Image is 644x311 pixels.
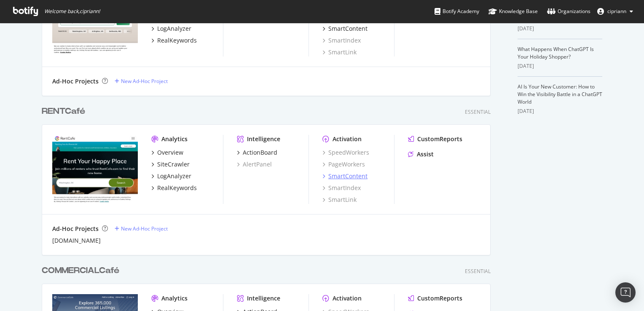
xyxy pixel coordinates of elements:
div: Open Intercom Messenger [615,282,636,303]
div: CustomReports [417,294,462,303]
div: SiteCrawler [157,160,190,169]
a: AI Is Your New Customer: How to Win the Visibility Battle in a ChatGPT World [518,83,602,105]
div: Knowledge Base [488,7,538,16]
div: Essential [465,268,491,275]
div: Intelligence [247,135,280,143]
a: Assist [408,150,434,158]
span: Welcome back, cipriann ! [44,8,100,15]
div: LogAnalyzer [157,172,191,180]
div: RealKeywords [157,36,197,45]
div: Analytics [161,135,188,143]
a: RealKeywords [151,184,197,192]
a: New Ad-Hoc Project [115,78,168,85]
div: Ad-Hoc Projects [52,77,99,86]
div: [DATE] [518,107,602,115]
div: Assist [417,150,434,158]
div: Activation [333,294,362,303]
a: ActionBoard [237,148,277,157]
div: SmartContent [328,172,368,180]
button: cipriann [590,5,640,18]
a: SmartIndex [322,184,361,192]
div: Intelligence [247,294,280,303]
div: Activation [333,135,362,143]
a: What Happens When ChatGPT Is Your Holiday Shopper? [518,46,594,60]
a: Overview [151,148,183,157]
div: RealKeywords [157,184,197,192]
div: COMMERCIALCafé [42,265,119,277]
a: New Ad-Hoc Project [115,225,168,232]
a: COMMERCIALCafé [42,265,123,277]
a: RENTCafé [42,105,89,118]
div: Botify Academy [435,7,479,16]
div: Organizations [547,7,590,16]
div: Analytics [161,294,188,303]
a: SmartContent [322,172,368,180]
a: RealKeywords [151,36,197,45]
a: AlertPanel [237,160,272,169]
a: SiteCrawler [151,160,190,169]
a: SpeedWorkers [322,148,369,157]
a: LogAnalyzer [151,24,191,33]
a: PageWorkers [322,160,365,169]
div: Overview [157,148,183,157]
div: [DATE] [518,25,602,32]
a: SmartLink [322,196,357,204]
div: New Ad-Hoc Project [121,225,168,232]
div: ActionBoard [243,148,277,157]
div: Ad-Hoc Projects [52,225,99,233]
a: SmartIndex [322,36,361,45]
a: CustomReports [408,135,462,143]
a: CustomReports [408,294,462,303]
div: SmartContent [328,24,368,33]
div: RENTCafé [42,105,85,118]
div: LogAnalyzer [157,24,191,33]
div: [DATE] [518,62,602,70]
span: cipriann [607,8,626,15]
div: CustomReports [417,135,462,143]
a: [DOMAIN_NAME] [52,236,101,245]
div: New Ad-Hoc Project [121,78,168,85]
a: SmartContent [322,24,368,33]
img: rentcafé.com [52,135,138,203]
div: Essential [465,108,491,115]
a: SmartLink [322,48,357,56]
a: LogAnalyzer [151,172,191,180]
